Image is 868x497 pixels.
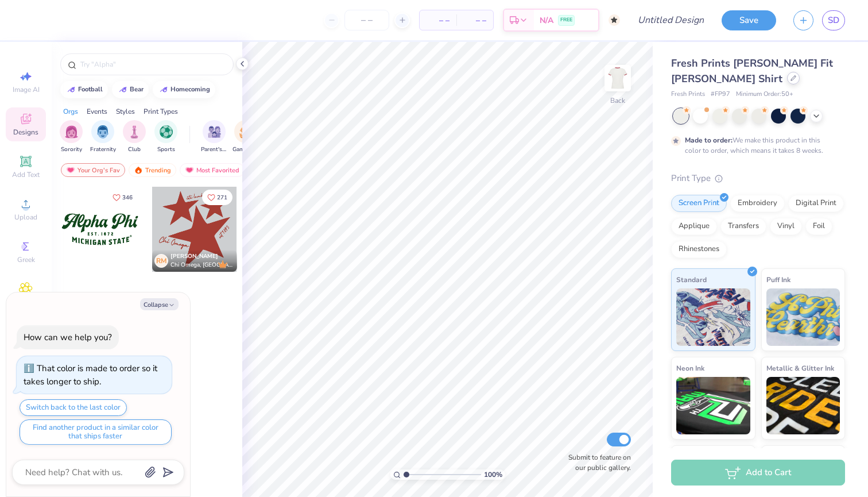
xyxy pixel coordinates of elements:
[766,288,840,346] img: Puff Ink
[17,255,35,264] span: Greek
[116,106,135,117] div: Styles
[123,120,146,154] button: filter button
[159,86,168,93] img: trend_line.gif
[90,145,116,154] span: Fraternity
[24,332,112,343] div: How can we help you?
[123,120,146,154] div: filter for Club
[67,86,76,93] img: trend_line.gif
[112,81,149,98] button: bear
[79,59,226,70] input: Try "Alpha"
[65,125,78,138] img: Sorority Image
[208,125,221,138] img: Parent's Weekend Image
[671,195,727,212] div: Screen Print
[828,14,839,27] span: SD
[107,190,138,205] button: Like
[154,120,177,154] div: filter for Sports
[427,14,449,26] span: – –
[822,10,845,30] a: SD
[157,145,175,154] span: Sports
[60,81,108,98] button: football
[90,120,116,154] div: filter for Fraternity
[20,419,172,445] button: Find another product in a similar color that ships faster
[610,95,625,106] div: Back
[770,218,802,235] div: Vinyl
[122,195,133,201] span: 346
[685,136,733,145] strong: Made to order:
[766,377,840,434] img: Metallic & Glitter Ink
[140,298,179,310] button: Collapse
[170,252,218,260] span: [PERSON_NAME]
[201,120,227,154] div: filter for Parent's Weekend
[232,120,259,154] button: filter button
[24,363,157,387] div: That color is made to order so it takes longer to ship.
[160,125,173,138] img: Sports Image
[766,273,790,286] span: Puff Ink
[128,145,141,154] span: Club
[766,362,834,374] span: Metallic & Glitter Ink
[154,254,168,268] div: RM
[170,86,210,93] div: homecoming
[130,86,144,93] div: bear
[484,469,502,480] span: 100 %
[63,106,78,117] div: Orgs
[144,106,178,117] div: Print Types
[134,166,143,174] img: trending.gif
[61,163,125,177] div: Your Org's Fav
[685,135,826,156] div: We make this product in this color to order, which means it takes 8 weeks.
[170,261,232,269] span: Chi Omega, [GEOGRAPHIC_DATA]
[13,85,40,94] span: Image AI
[128,125,141,138] img: Club Image
[60,120,83,154] button: filter button
[562,452,631,473] label: Submit to feature on our public gallery.
[711,90,730,99] span: # FP97
[239,125,253,138] img: Game Day Image
[60,120,83,154] div: filter for Sorority
[671,56,833,86] span: Fresh Prints [PERSON_NAME] Fit [PERSON_NAME] Shirt
[96,125,109,138] img: Fraternity Image
[671,90,705,99] span: Fresh Prints
[153,81,215,98] button: homecoming
[463,14,486,26] span: – –
[61,145,82,154] span: Sorority
[118,86,127,93] img: trend_line.gif
[736,90,793,99] span: Minimum Order: 50 +
[560,16,572,24] span: FREE
[671,218,717,235] div: Applique
[13,128,38,137] span: Designs
[676,273,707,286] span: Standard
[606,67,629,90] img: Back
[722,10,776,30] button: Save
[6,298,46,316] span: Clipart & logos
[671,172,845,185] div: Print Type
[66,166,75,174] img: most_fav.gif
[12,170,40,179] span: Add Text
[676,377,750,434] img: Neon Ink
[676,288,750,346] img: Standard
[20,399,127,416] button: Switch back to the last color
[720,218,766,235] div: Transfers
[730,195,785,212] div: Embroidery
[629,9,713,32] input: Untitled Design
[232,145,259,154] span: Game Day
[217,195,227,201] span: 271
[129,163,176,177] div: Trending
[676,362,704,374] span: Neon Ink
[180,163,245,177] div: Most Favorited
[14,213,37,222] span: Upload
[540,14,553,26] span: N/A
[78,86,103,93] div: football
[202,190,232,205] button: Like
[201,120,227,154] button: filter button
[154,120,177,154] button: filter button
[805,218,832,235] div: Foil
[232,120,259,154] div: filter for Game Day
[671,241,727,258] div: Rhinestones
[185,166,194,174] img: most_fav.gif
[90,120,116,154] button: filter button
[87,106,107,117] div: Events
[788,195,844,212] div: Digital Print
[344,10,389,30] input: – –
[201,145,227,154] span: Parent's Weekend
